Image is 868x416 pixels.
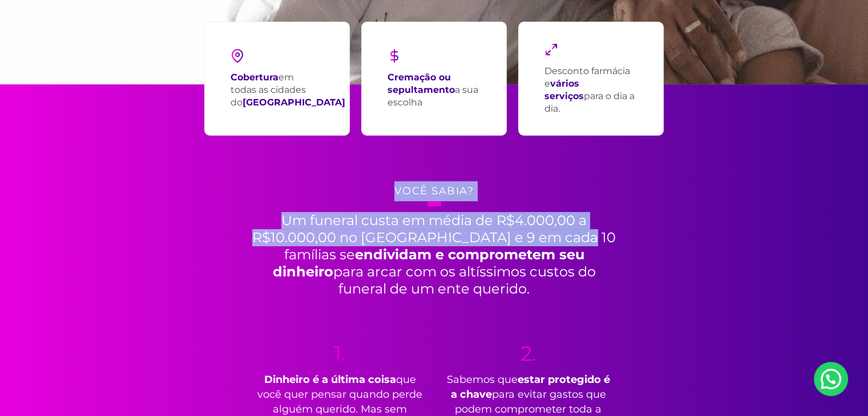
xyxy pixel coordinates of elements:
[443,343,614,364] span: 2.
[544,78,584,101] strong: vários serviços
[231,71,345,109] p: em todas as cidades do
[264,373,396,386] strong: Dinheiro é a última coisa
[273,246,584,280] strong: endividam e comprometem seu dinheiro
[243,97,345,108] strong: [GEOGRAPHIC_DATA]
[255,343,426,364] span: 1.
[231,72,278,83] strong: Cobertura
[544,65,637,115] p: Desconto farmácia e para o dia a dia.
[814,362,848,396] a: Nosso Whatsapp
[544,43,558,56] img: maximize
[231,49,244,63] img: pin
[249,201,620,297] h2: Um funeral custa em média de R$4.000,00 a R$10.000,00 no [GEOGRAPHIC_DATA] e 9 em cada 10 família...
[387,72,455,95] strong: Cremação ou sepultamento
[387,49,401,63] img: dollar
[135,181,734,201] h4: Você sabia?
[451,373,610,401] strong: estar protegido é a chave
[387,71,481,109] p: a sua escolha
